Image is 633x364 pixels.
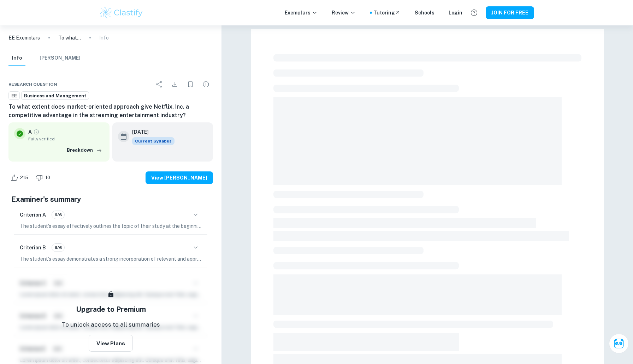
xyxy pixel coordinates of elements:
h5: Examiner's summary [11,194,210,205]
p: Info [99,34,109,42]
span: EE [9,92,19,99]
div: Bookmark [183,77,197,91]
h6: Criterion A [20,211,46,219]
div: This exemplar is based on the current syllabus. Feel free to refer to it for inspiration/ideas wh... [132,137,174,145]
div: Like [8,172,32,183]
button: Info [8,50,25,66]
span: Research question [8,81,57,87]
h6: Criterion B [20,244,46,251]
a: EE [8,91,20,100]
h6: To what extent does market-oriented approach give Netflix, Inc. a competitive advantage in the st... [8,103,213,120]
img: Clastify logo [99,6,144,20]
p: Exemplars [285,9,318,17]
div: Share [152,77,166,91]
span: 215 [16,174,32,181]
a: Business and Management [21,91,89,100]
p: The student's essay effectively outlines the topic of their study at the beginning, clearly stati... [20,222,202,230]
button: View [PERSON_NAME] [146,171,213,184]
a: Login [449,9,462,17]
p: To unlock access to all summaries [62,320,160,329]
button: Breakdown [65,145,104,156]
a: Grade fully verified [33,129,40,135]
button: [PERSON_NAME] [40,50,81,66]
span: Business and Management [22,92,89,99]
div: Dislike [34,172,54,183]
h5: Upgrade to Premium [76,304,146,315]
span: 10 [41,174,54,181]
p: A [28,128,32,136]
span: 6/6 [52,212,64,218]
span: Current Syllabus [132,137,174,145]
a: EE Exemplars [8,34,40,42]
button: View Plans [89,335,133,352]
span: 6/6 [52,244,64,251]
a: Schools [415,9,434,17]
button: Help and Feedback [468,7,480,19]
p: Review [332,9,356,17]
button: Ask Clai [609,334,629,353]
p: To what extent does market-oriented approach give Netflix, Inc. a competitive advantage in the st... [58,34,81,42]
p: The student's essay demonstrates a strong incorporation of relevant and appropriate source materi... [20,255,202,263]
a: Tutoring [373,9,401,17]
div: Report issue [199,77,213,91]
h6: [DATE] [132,128,169,136]
button: JOIN FOR FREE [486,6,534,19]
div: Download [168,77,182,91]
span: Fully verified [28,136,104,142]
